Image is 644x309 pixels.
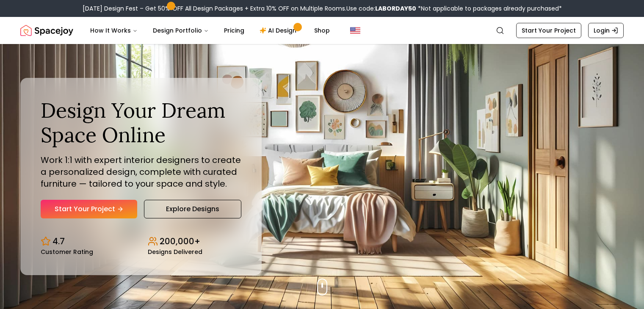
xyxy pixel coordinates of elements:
small: Customer Rating [41,249,93,255]
nav: Main [83,22,337,39]
img: United States [350,25,360,36]
small: Designs Delivered [148,249,202,255]
a: Login [588,23,624,38]
b: LABORDAY50 [375,4,416,13]
a: Start Your Project [516,23,581,38]
p: 200,000+ [160,235,200,247]
span: Use code: [346,4,416,13]
button: How It Works [83,22,144,39]
a: AI Design [253,22,306,39]
p: 4.7 [53,235,65,247]
img: Spacejoy Logo [20,22,73,39]
div: Design stats [41,229,241,255]
h1: Design Your Dream Space Online [41,98,241,147]
span: *Not applicable to packages already purchased* [416,4,562,13]
a: Pricing [217,22,251,39]
div: [DATE] Design Fest – Get 50% OFF All Design Packages + Extra 10% OFF on Multiple Rooms. [83,4,562,13]
a: Explore Designs [144,200,241,218]
a: Spacejoy [20,22,73,39]
nav: Global [20,17,624,44]
button: Design Portfolio [146,22,216,39]
a: Start Your Project [41,200,137,218]
a: Shop [307,22,337,39]
p: Work 1:1 with expert interior designers to create a personalized design, complete with curated fu... [41,154,241,190]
